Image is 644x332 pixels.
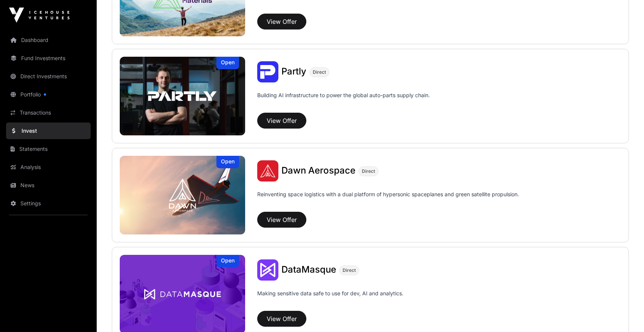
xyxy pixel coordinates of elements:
[120,156,245,234] a: Dawn AerospaceOpen
[257,290,403,308] p: Making sensitive data safe to use for dev, AI and analytics.
[6,32,91,48] a: Dashboard
[120,156,245,234] img: Dawn Aerospace
[362,168,375,174] span: Direct
[281,67,306,77] a: Partly
[257,113,306,129] button: View Offer
[281,264,336,275] span: DataMasque
[257,160,278,182] img: Dawn Aerospace
[6,159,91,175] a: Analysis
[257,259,278,281] img: DataMasque
[257,14,306,29] button: View Offer
[313,69,326,75] span: Direct
[281,166,355,176] a: Dawn Aerospace
[281,165,355,176] span: Dawn Aerospace
[6,141,91,157] a: Statements
[6,104,91,121] a: Transactions
[257,212,306,228] button: View Offer
[6,86,91,103] a: Portfolio
[6,177,91,194] a: News
[257,61,278,82] img: Partly
[257,311,306,327] button: View Offer
[6,123,91,139] a: Invest
[257,191,519,209] p: Reinventing space logistics with a dual platform of hypersonic spaceplanes and green satellite pr...
[216,57,239,69] div: Open
[216,255,239,267] div: Open
[281,265,336,275] a: DataMasque
[120,57,245,135] img: Partly
[216,156,239,168] div: Open
[281,66,306,77] span: Partly
[9,8,69,23] img: Icehouse Ventures Logo
[606,296,644,332] iframe: Chat Widget
[6,195,91,212] a: Settings
[257,92,430,110] p: Building AI infrastructure to power the global auto-parts supply chain.
[6,68,91,85] a: Direct Investments
[6,50,91,67] a: Fund Investments
[343,267,356,273] span: Direct
[120,57,245,135] a: PartlyOpen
